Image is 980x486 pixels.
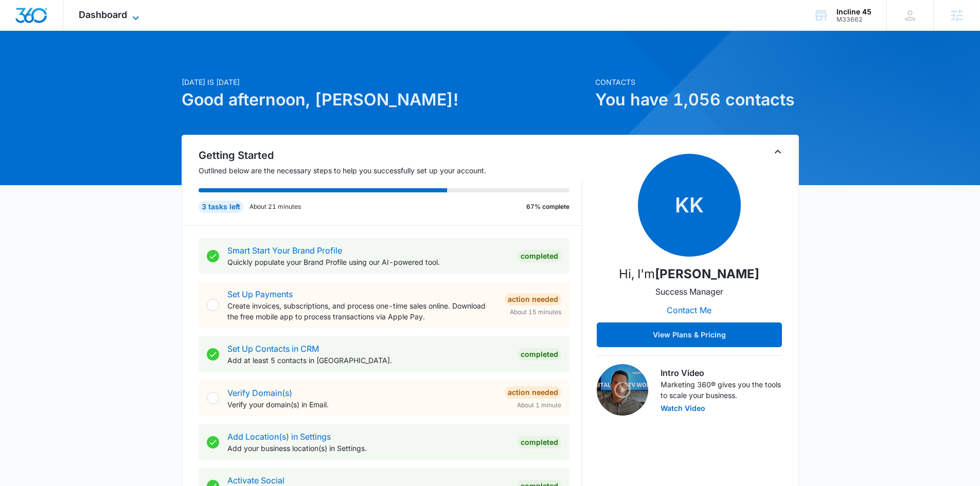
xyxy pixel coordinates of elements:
[656,298,722,322] button: Contact Me
[199,148,582,163] h2: Getting Started
[518,250,561,262] div: Completed
[227,245,342,256] a: Smart Start Your Brand Profile
[227,344,319,354] a: Set Up Contacts in CRM
[638,154,741,257] span: KK
[227,289,293,299] a: Set Up Payments
[250,202,301,211] p: About 21 minutes
[655,285,723,298] p: Success Manager
[517,401,561,410] span: About 1 minute
[619,265,759,283] p: Hi, I'm
[505,386,561,399] div: Action Needed
[227,257,509,267] p: Quickly populate your Brand Profile using our AI-powered tool.
[655,266,759,281] strong: [PERSON_NAME]
[518,348,561,361] div: Completed
[836,8,871,16] div: account name
[227,355,509,366] p: Add at least 5 contacts in [GEOGRAPHIC_DATA].
[199,201,243,213] div: 3 tasks left
[227,443,509,454] p: Add your business location(s) in Settings.
[227,399,496,410] p: Verify your domain(s) in Email.
[182,77,589,87] p: [DATE] is [DATE]
[597,322,782,347] button: View Plans & Pricing
[505,293,561,305] div: Action Needed
[595,87,799,112] h1: You have 1,056 contacts
[79,9,127,20] span: Dashboard
[227,300,496,322] p: Create invoices, subscriptions, and process one-time sales online. Download the free mobile app t...
[526,202,569,211] p: 67% complete
[772,146,784,158] button: Toggle Collapse
[661,379,782,401] p: Marketing 360® gives you the tools to scale your business.
[227,475,284,485] a: Activate Social
[227,431,331,442] a: Add Location(s) in Settings
[510,308,561,317] span: About 15 minutes
[836,16,871,23] div: account id
[182,87,589,112] h1: Good afternoon, [PERSON_NAME]!
[518,436,561,448] div: Completed
[199,165,582,176] p: Outlined below are the necessary steps to help you successfully set up your account.
[227,388,292,398] a: Verify Domain(s)
[661,367,782,379] h3: Intro Video
[661,405,705,412] button: Watch Video
[595,77,799,87] p: Contacts
[597,364,648,416] img: Intro Video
